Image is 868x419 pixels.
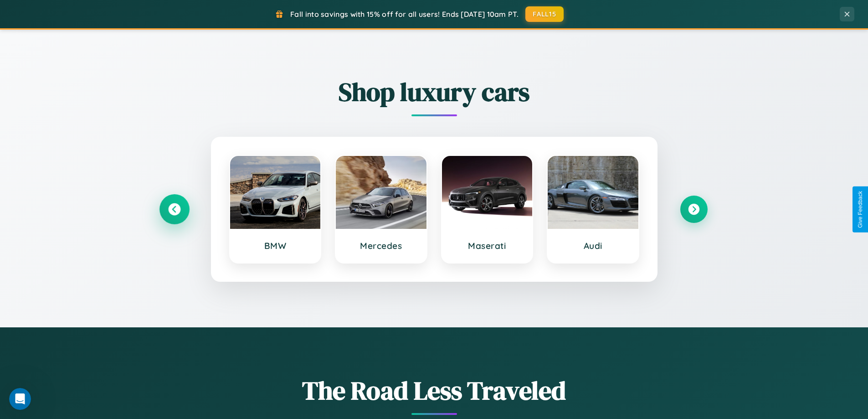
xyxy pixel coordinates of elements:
[161,74,708,109] h2: Shop luxury cars
[9,388,31,410] iframe: Intercom live chat
[451,240,524,251] h3: Maserati
[345,240,417,251] h3: Mercedes
[161,373,708,408] h1: The Road Less Traveled
[290,10,519,19] span: Fall into savings with 15% off for all users! Ends [DATE] 10am PT.
[557,240,629,251] h3: Audi
[857,191,863,228] div: Give Feedback
[239,240,312,251] h3: BMW
[525,6,564,22] button: FALL15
